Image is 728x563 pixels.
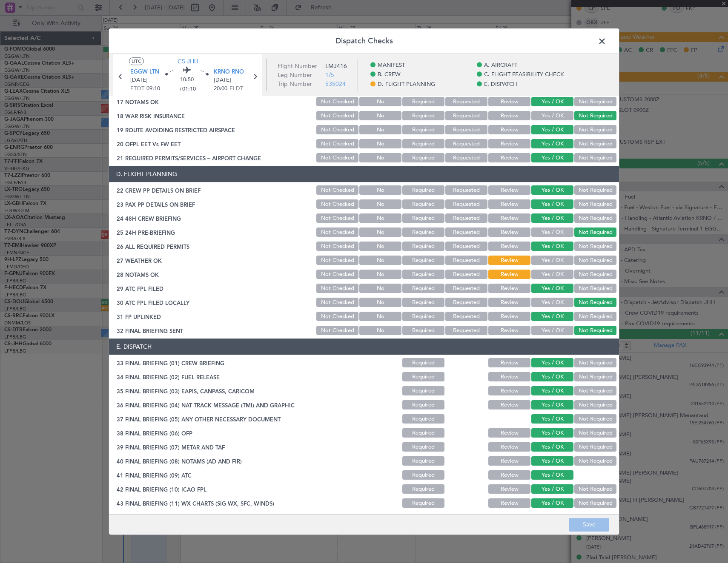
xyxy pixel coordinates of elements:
[574,485,616,494] button: Not Required
[531,499,573,508] button: Yes / OK
[574,270,616,279] button: Not Required
[531,139,573,149] button: Yes / OK
[531,200,573,209] button: Yes / OK
[531,242,573,251] button: Yes / OK
[574,312,616,321] button: Not Required
[531,111,573,121] button: Yes / OK
[574,111,616,121] button: Not Required
[531,154,573,163] button: Yes / OK
[531,326,573,336] button: Yes / OK
[531,97,573,107] button: Yes / OK
[531,485,573,494] button: Yes / OK
[574,125,616,135] button: Not Required
[574,429,616,438] button: Not Required
[574,443,616,452] button: Not Required
[531,401,573,410] button: Yes / OK
[574,499,616,508] button: Not Required
[574,256,616,265] button: Not Required
[531,214,573,223] button: Yes / OK
[574,326,616,336] button: Not Required
[574,358,616,368] button: Not Required
[574,387,616,396] button: Not Required
[574,200,616,209] button: Not Required
[574,457,616,466] button: Not Required
[531,228,573,237] button: Yes / OK
[531,358,573,368] button: Yes / OK
[531,125,573,135] button: Yes / OK
[109,28,619,54] header: Dispatch Checks
[574,97,616,107] button: Not Required
[574,298,616,307] button: Not Required
[531,372,573,382] button: Yes / OK
[574,154,616,163] button: Not Required
[531,429,573,438] button: Yes / OK
[531,284,573,293] button: Yes / OK
[531,457,573,466] button: Yes / OK
[574,186,616,195] button: Not Required
[574,139,616,149] button: Not Required
[531,312,573,321] button: Yes / OK
[531,270,573,279] button: Yes / OK
[531,387,573,396] button: Yes / OK
[531,443,573,452] button: Yes / OK
[574,284,616,293] button: Not Required
[574,372,616,382] button: Not Required
[574,214,616,223] button: Not Required
[531,471,573,480] button: Yes / OK
[574,401,616,410] button: Not Required
[574,228,616,237] button: Not Required
[531,415,573,424] button: Yes / OK
[531,186,573,195] button: Yes / OK
[574,415,616,424] button: Not Required
[531,256,573,265] button: Yes / OK
[574,242,616,251] button: Not Required
[531,298,573,307] button: Yes / OK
